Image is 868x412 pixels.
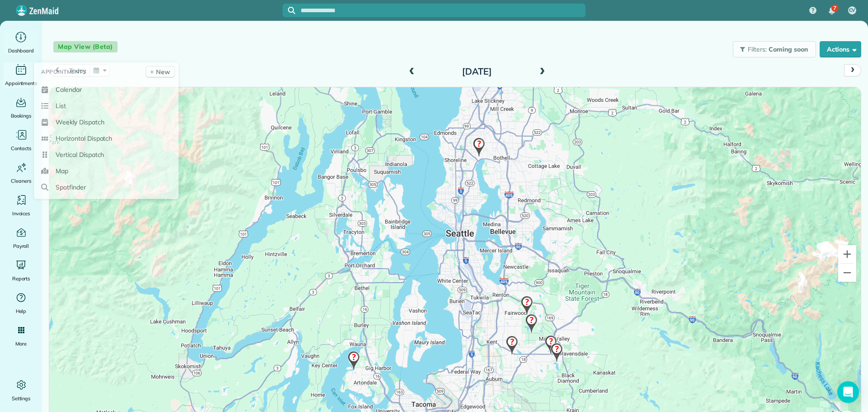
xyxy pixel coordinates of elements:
[4,160,38,185] a: Cleaners
[56,85,82,94] span: Calendar
[4,193,38,218] a: Invoices
[38,130,175,147] a: Horizontal Dispatch
[4,290,38,316] a: Help
[12,274,30,283] span: Reports
[849,7,856,14] span: CV
[5,79,38,88] span: Appointments
[4,378,38,403] a: Settings
[4,95,38,120] a: Bookings
[13,242,29,251] span: Payroll
[56,183,86,192] span: Spotfinder
[838,264,856,282] button: Zoom out
[38,179,175,195] a: Spotfinder
[146,66,175,78] a: New
[16,307,27,316] span: Help
[769,45,809,53] span: Coming soon
[56,150,104,159] span: Vertical Dispatch
[12,394,31,403] span: Settings
[837,381,859,403] div: Open Intercom Messenger
[4,30,38,55] a: Dashboard
[41,67,86,76] span: Appointments
[820,41,861,57] button: Actions
[53,41,118,52] span: Map View (Beta)
[38,147,175,163] a: Vertical Dispatch
[15,339,27,348] span: More
[4,62,38,88] a: Appointments
[56,134,112,143] span: Horizontal Dispatch
[833,5,836,12] span: 7
[748,45,767,53] span: Filters:
[844,64,861,76] button: next
[4,128,38,153] a: Contacts
[838,245,856,263] button: Zoom in
[4,258,38,283] a: Reports
[11,111,32,120] span: Bookings
[288,7,295,14] svg: Focus search
[12,209,30,218] span: Invoices
[38,81,175,98] a: Calendar
[11,176,31,185] span: Cleaners
[56,101,66,110] span: List
[56,118,104,127] span: Weekly Dispatch
[4,225,38,251] a: Payroll
[8,46,34,55] span: Dashboard
[156,67,170,76] span: New
[38,98,175,114] a: List
[822,1,841,21] div: 7 unread notifications
[11,144,31,153] span: Contacts
[56,166,68,175] span: Map
[420,66,533,76] h2: [DATE]
[283,7,295,14] button: Focus search
[38,163,175,179] a: Map
[38,114,175,130] a: Weekly Dispatch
